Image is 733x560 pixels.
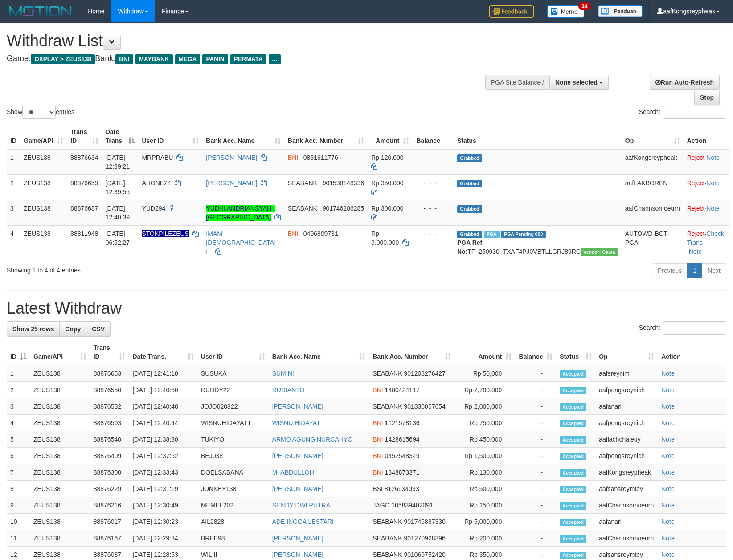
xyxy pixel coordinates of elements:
a: RUDIANTO [272,386,305,394]
th: Status: activate to sort column ascending [556,340,595,365]
a: Copy [59,321,86,337]
a: [PERSON_NAME] [272,403,324,410]
span: Show 25 rows [12,325,54,333]
a: Run Auto-Refresh [650,75,720,90]
td: Rp 750,000 [455,415,515,431]
td: ZEUS138 [20,200,67,225]
a: Reject [687,179,705,187]
span: Rp 350.000 [371,179,403,187]
span: SEABANK [373,518,402,525]
td: 88876540 [90,431,129,448]
span: Copy 1480424117 to clipboard [385,386,420,394]
a: Note [661,551,675,558]
span: 88876659 [70,179,98,187]
span: BNI [288,230,298,237]
span: SEABANK [288,179,317,187]
span: Accepted [560,552,586,559]
td: [DATE] 12:30:49 [129,497,197,514]
img: Button%20Memo.svg [547,5,585,18]
th: Bank Acc. Number: activate to sort column ascending [369,340,455,365]
span: [DATE] 12:39:21 [106,154,130,170]
td: ZEUS138 [30,464,90,481]
label: Show entries [7,106,74,119]
span: Accepted [560,436,586,444]
td: 2 [7,382,30,398]
td: DOELSABANA [197,464,269,481]
a: [PERSON_NAME] [206,179,257,187]
td: aafanarl [595,514,658,530]
th: Date Trans.: activate to sort column descending [102,124,139,149]
label: Search: [639,106,726,119]
td: [DATE] 12:40:50 [129,382,197,398]
td: ZEUS138 [30,448,90,464]
label: Search: [639,321,726,335]
td: 3 [7,200,20,225]
td: ZEUS138 [30,530,90,547]
th: Trans ID: activate to sort column ascending [67,124,102,149]
div: - - - [416,153,450,162]
b: PGA Ref. No: [457,239,484,255]
span: Accepted [560,519,586,526]
td: 5 [7,431,30,448]
td: Rp 50,000 [455,365,515,382]
td: 1 [7,365,30,382]
th: Action [684,124,729,149]
td: [DATE] 12:40:44 [129,415,197,431]
td: ZEUS138 [30,431,90,448]
span: SEABANK [288,205,317,212]
span: Copy 0831611776 to clipboard [303,154,338,161]
td: ZEUS138 [20,149,67,175]
td: - [515,448,556,464]
td: BREE98 [197,530,269,547]
select: Showentries [22,106,56,119]
th: Trans ID: activate to sort column ascending [90,340,129,365]
span: Grabbed [457,231,482,238]
span: SEABANK [373,403,402,410]
input: Search: [663,321,726,335]
td: TUKIYO [197,431,269,448]
span: SEABANK [373,370,402,377]
a: CSV [86,321,111,337]
span: Accepted [560,420,586,427]
a: [PERSON_NAME] [272,452,324,459]
th: Game/API: activate to sort column ascending [30,340,90,365]
td: aafanarl [595,398,658,415]
span: BNI [115,54,133,64]
td: aafKongsreypheak [622,149,684,175]
a: ARMO AGUNG NURCAHYO [272,436,352,443]
a: Check Trans [687,230,724,246]
th: Game/API: activate to sort column ascending [20,124,67,149]
td: - [515,382,556,398]
td: ZEUS138 [30,497,90,514]
td: 88876229 [90,481,129,497]
img: MOTION_logo.png [7,4,74,18]
th: Action [658,340,726,365]
a: Next [702,263,726,278]
td: 88876300 [90,464,129,481]
span: MAYBANK [135,54,173,64]
td: - [515,464,556,481]
td: RUDDY22 [197,382,269,398]
td: - [515,530,556,547]
td: [DATE] 12:41:10 [129,365,197,382]
td: Rp 130,000 [455,464,515,481]
span: Copy 901538148336 to clipboard [323,179,364,187]
span: Accepted [560,535,586,543]
td: Rp 150,000 [455,497,515,514]
span: 88876687 [70,205,98,212]
span: Copy 901746286285 to clipboard [323,205,364,212]
td: 88876017 [90,514,129,530]
td: Rp 500,000 [455,481,515,497]
span: Rp 3.000.000 [371,230,399,246]
a: Show 25 rows [7,321,60,337]
td: - [515,398,556,415]
h1: Latest Withdraw [7,300,726,317]
a: Note [661,452,675,459]
span: Copy 1428615694 to clipboard [385,436,420,443]
span: ... [269,54,281,64]
span: JAGO [373,502,389,509]
a: Note [661,485,675,492]
td: [DATE] 12:40:48 [129,398,197,415]
h1: Withdraw List [7,32,480,50]
td: 1 [7,149,20,175]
